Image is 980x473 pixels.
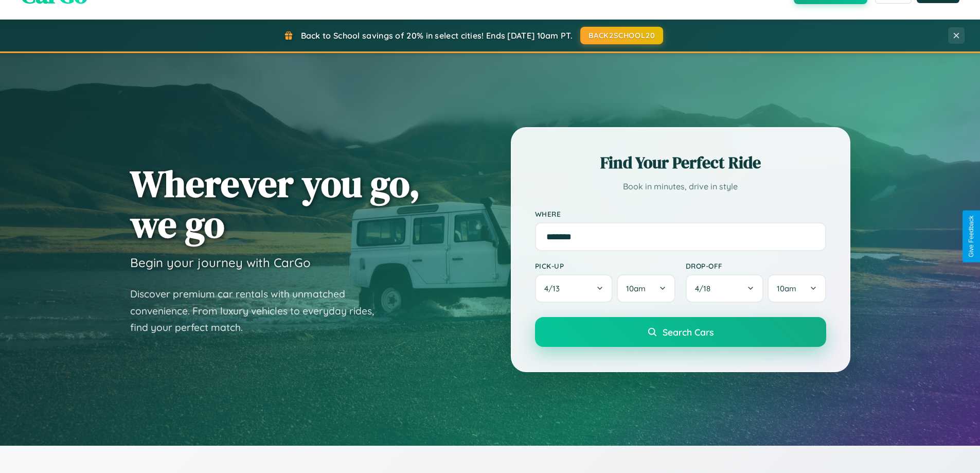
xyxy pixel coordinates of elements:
p: Discover premium car rentals with unmatched convenience. From luxury vehicles to everyday rides, ... [130,286,387,336]
button: 4/18 [686,274,764,303]
h3: Begin your journey with CarGo [130,255,311,270]
label: Pick-up [535,261,675,270]
p: Book in minutes, drive in style [535,179,826,194]
label: Drop-off [686,261,826,270]
button: 4/13 [535,274,613,303]
div: Give Feedback [968,216,975,257]
span: 10am [626,284,646,293]
button: Search Cars [535,317,826,347]
h2: Find Your Perfect Ride [535,151,826,174]
button: BACK2SCHOOL20 [580,27,663,44]
span: Search Cars [663,326,714,338]
span: 4 / 13 [544,284,565,293]
h1: Wherever you go, we go [130,163,420,244]
button: 10am [768,274,826,303]
button: 10am [617,274,675,303]
label: Where [535,209,826,218]
span: Back to School savings of 20% in select cities! Ends [DATE] 10am PT. [301,30,573,41]
span: 10am [777,284,796,293]
span: 4 / 18 [695,284,716,293]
